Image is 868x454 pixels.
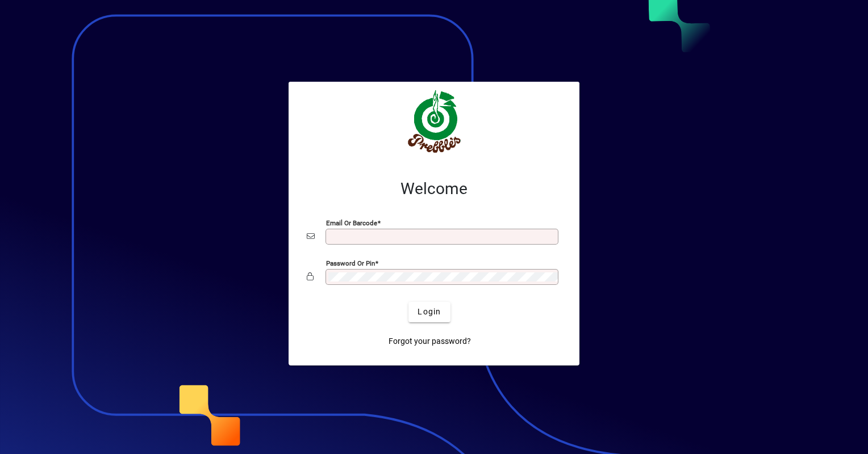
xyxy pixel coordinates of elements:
[408,302,450,322] button: Login
[326,259,375,267] mat-label: Password or Pin
[326,218,377,226] mat-label: Email or Barcode
[389,335,471,347] span: Forgot your password?
[418,306,441,318] span: Login
[307,179,561,199] h2: Welcome
[384,331,475,352] a: Forgot your password?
